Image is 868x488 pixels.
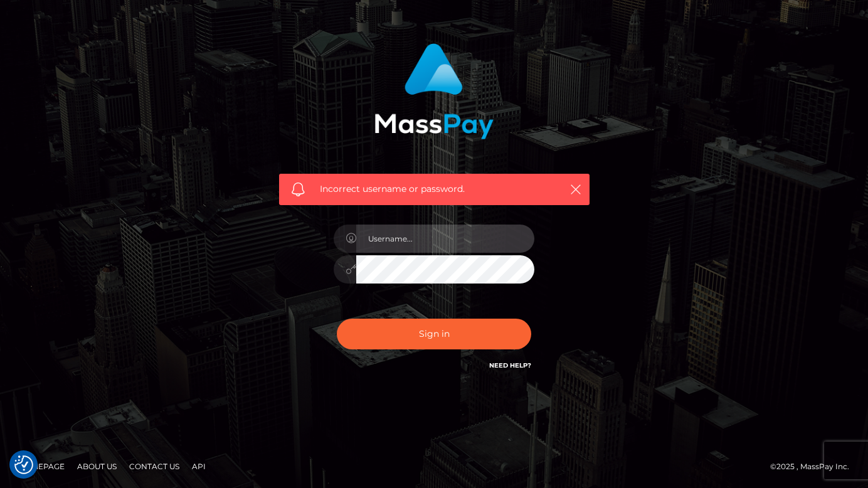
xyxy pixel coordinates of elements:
span: Incorrect username or password. [320,183,549,196]
a: API [187,457,211,476]
input: Username... [356,225,534,253]
a: Need Help? [489,361,531,369]
a: About Us [72,457,122,476]
img: Revisit consent button [14,455,33,474]
button: Sign in [337,319,531,349]
a: Contact Us [124,457,184,476]
button: Consent Preferences [14,455,33,474]
a: Homepage [14,457,70,476]
div: © 2025 , MassPay Inc. [770,460,859,474]
img: MassPay Login [374,43,494,139]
